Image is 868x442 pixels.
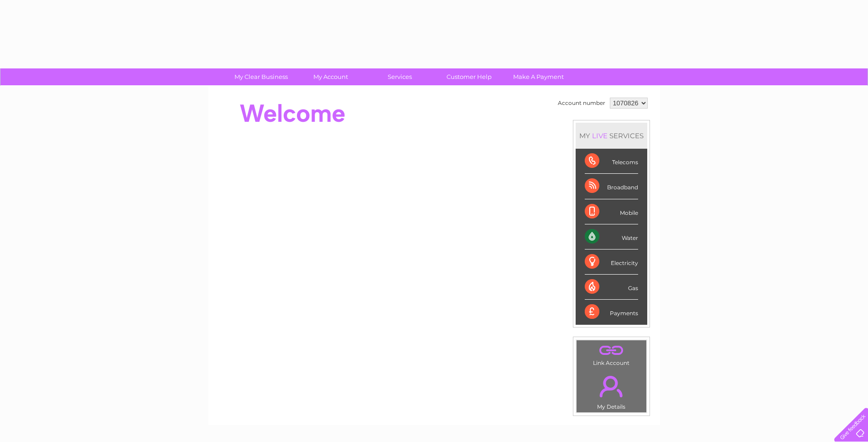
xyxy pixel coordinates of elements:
a: . [579,343,644,359]
div: MY SERVICES [576,123,647,149]
div: Water [585,224,638,250]
a: . [579,370,644,402]
td: Account number [556,95,608,111]
div: Payments [585,300,638,324]
div: Electricity [585,250,638,275]
a: My Clear Business [223,68,299,85]
div: LIVE [590,131,609,140]
div: Mobile [585,199,638,224]
div: Telecoms [585,149,638,174]
div: Gas [585,275,638,300]
a: Customer Help [431,68,507,85]
a: Services [362,68,437,85]
a: Make A Payment [501,68,576,85]
td: My Details [576,368,647,413]
a: My Account [293,68,368,85]
div: Broadband [585,174,638,199]
td: Link Account [576,340,647,369]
